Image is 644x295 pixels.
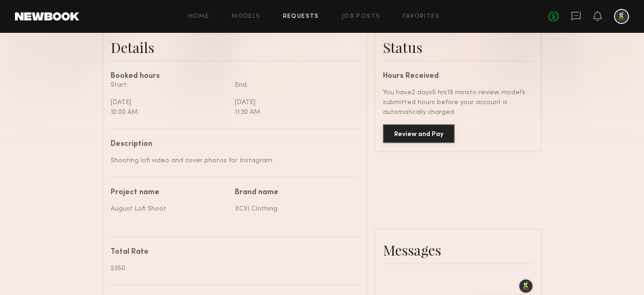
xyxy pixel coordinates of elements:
div: End: [235,80,352,90]
div: Details [111,38,359,57]
a: Requests [283,14,319,20]
div: XCVI Clothing [235,204,352,214]
div: 10:00 AM [111,107,228,117]
a: Job Posts [342,14,381,20]
div: [DATE] [235,98,352,107]
div: Shooting lofi video and cover photos for Instagram. [111,156,352,166]
div: Hours Received [383,73,533,80]
a: Models [232,14,260,20]
div: Start: [111,80,228,90]
div: Status [383,38,533,57]
div: Messages [383,241,533,259]
div: [DATE] [111,98,228,107]
div: Booked hours [111,73,359,80]
div: $350 [111,264,352,273]
div: August Lofi Shoot [111,204,228,214]
a: Home [188,14,210,20]
div: 11:30 AM [235,107,352,117]
div: Brand name [235,189,352,197]
div: Total Rate [111,249,352,256]
div: Project name [111,189,228,197]
div: Description [111,141,352,148]
a: Favorites [403,14,440,20]
div: You have 2 days 5 hrs 19 mins to review model’s submitted hours before your account is automatica... [383,88,533,117]
button: Review and Pay [383,124,455,143]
